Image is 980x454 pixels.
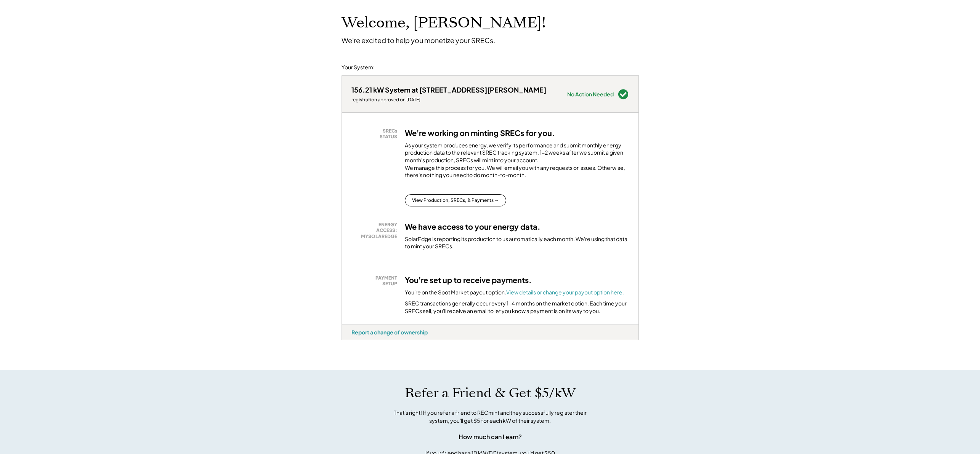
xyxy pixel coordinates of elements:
div: 156.21 kW System at [STREET_ADDRESS][PERSON_NAME] [351,85,546,94]
button: View Production, SRECs, & Payments → [405,194,506,206]
a: View details or change your payout option here. [506,289,624,296]
div: SolarEdge is reporting its production to us automatically each month. We're using that data to mi... [405,235,629,250]
div: SREC transactions generally occur every 1-4 months on the market option. Each time your SRECs sel... [405,300,629,315]
h1: Refer a Friend & Get $5/kW [405,385,576,401]
h3: We have access to your energy data. [405,222,541,232]
div: No Action Needed [567,91,614,97]
h3: We're working on minting SRECs for you. [405,128,555,138]
div: registration approved on [DATE] [351,97,546,103]
div: SRECs STATUS [355,128,397,140]
div: ENERGY ACCESS: MYSOLAREDGE [355,222,397,240]
div: That's right! If you refer a friend to RECmint and they successfully register their system, you'l... [385,409,595,425]
div: As your system produces energy, we verify its performance and submit monthly energy production da... [405,142,629,183]
h1: Welcome, [PERSON_NAME]! [342,14,546,32]
div: dsf2jzeo - MD 1.5x (BT) [342,340,366,343]
div: PAYMENT SETUP [355,275,397,287]
div: How much can I earn? [459,432,522,441]
div: You're on the Spot Market payout option. [405,289,624,296]
div: Your System: [342,64,375,71]
div: Report a change of ownership [351,329,428,336]
div: We're excited to help you monetize your SRECs. [342,36,495,45]
h3: You're set up to receive payments. [405,275,532,285]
